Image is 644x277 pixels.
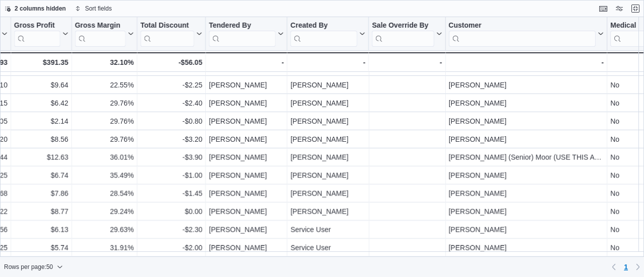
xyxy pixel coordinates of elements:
div: -$56.05 [140,56,202,68]
button: Exit fullscreen [629,3,641,15]
span: Sort fields [85,5,112,13]
div: - [290,56,365,68]
button: Page 1 of 1 [620,259,632,275]
div: - [209,56,284,68]
button: 2 columns hidden [1,3,70,15]
div: - [372,56,442,68]
div: $391.35 [14,56,68,68]
button: Previous page [608,261,620,273]
div: - [449,56,604,68]
span: 1 [624,262,628,272]
nav: Pagination for preceding grid [608,259,644,275]
button: Display options [613,3,625,15]
div: 32.10% [75,56,134,68]
span: 2 columns hidden [15,5,66,13]
button: Keyboard shortcuts [597,3,609,15]
button: Sort fields [71,3,116,15]
span: Rows per page : 50 [4,263,53,271]
ul: Pagination for preceding grid [620,259,632,275]
button: Next page [632,261,644,273]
